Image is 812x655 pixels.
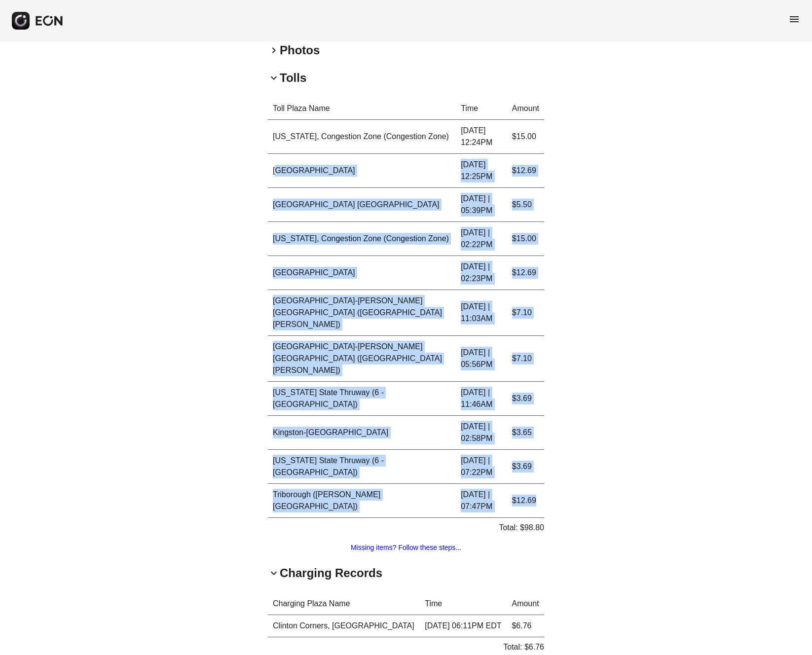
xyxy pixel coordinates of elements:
[268,256,456,290] td: [GEOGRAPHIC_DATA]
[456,120,507,154] td: [DATE] 12:24PM
[456,290,507,336] td: [DATE] | 11:03AM
[456,256,507,290] td: [DATE] | 02:23PM
[420,593,507,615] th: Time
[420,615,507,637] td: [DATE] 06:11PM EDT
[268,450,456,484] td: [US_STATE] State Thruway (6 - [GEOGRAPHIC_DATA])
[507,382,544,416] td: $3.69
[507,120,544,154] td: $15.00
[268,416,456,450] td: Kingston-[GEOGRAPHIC_DATA]
[507,188,544,222] td: $5.50
[456,382,507,416] td: [DATE] | 11:46AM
[280,42,320,58] h2: Photos
[456,154,507,188] td: [DATE] 12:25PM
[788,13,800,25] span: menu
[507,98,544,120] th: Amount
[507,593,544,615] th: Amount
[351,544,461,551] a: Missing items? Follow these steps...
[499,522,544,534] p: Total: $98.80
[456,416,507,450] td: [DATE] | 02:58PM
[268,222,456,256] td: [US_STATE], Congestion Zone (Congestion Zone)
[268,382,456,416] td: [US_STATE] State Thruway (6 - [GEOGRAPHIC_DATA])
[507,222,544,256] td: $15.00
[268,188,456,222] td: [GEOGRAPHIC_DATA] [GEOGRAPHIC_DATA]
[268,336,456,382] td: [GEOGRAPHIC_DATA]-[PERSON_NAME][GEOGRAPHIC_DATA] ([GEOGRAPHIC_DATA][PERSON_NAME])
[507,450,544,484] td: $3.69
[268,154,456,188] td: [GEOGRAPHIC_DATA]
[268,290,456,336] td: [GEOGRAPHIC_DATA]-[PERSON_NAME][GEOGRAPHIC_DATA] ([GEOGRAPHIC_DATA][PERSON_NAME])
[268,593,420,615] th: Charging Plaza Name
[503,641,544,653] p: Total: $6.76
[268,44,280,56] span: keyboard_arrow_right
[456,98,507,120] th: Time
[268,98,456,120] th: Toll Plaza Name
[456,222,507,256] td: [DATE] | 02:22PM
[268,567,280,579] span: keyboard_arrow_down
[507,615,544,637] td: $6.76
[268,72,280,84] span: keyboard_arrow_down
[268,615,420,637] td: Clinton Corners, [GEOGRAPHIC_DATA]
[456,188,507,222] td: [DATE] | 05:39PM
[507,484,544,518] td: $12.69
[507,290,544,336] td: $7.10
[268,484,456,518] td: Triborough ([PERSON_NAME][GEOGRAPHIC_DATA])
[456,450,507,484] td: [DATE] | 07:22PM
[456,336,507,382] td: [DATE] | 05:56PM
[280,70,306,86] h2: Tolls
[507,416,544,450] td: $3.65
[507,154,544,188] td: $12.69
[456,484,507,518] td: [DATE] | 07:47PM
[280,565,382,581] h2: Charging Records
[268,120,456,154] td: [US_STATE], Congestion Zone (Congestion Zone)
[507,256,544,290] td: $12.69
[507,336,544,382] td: $7.10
